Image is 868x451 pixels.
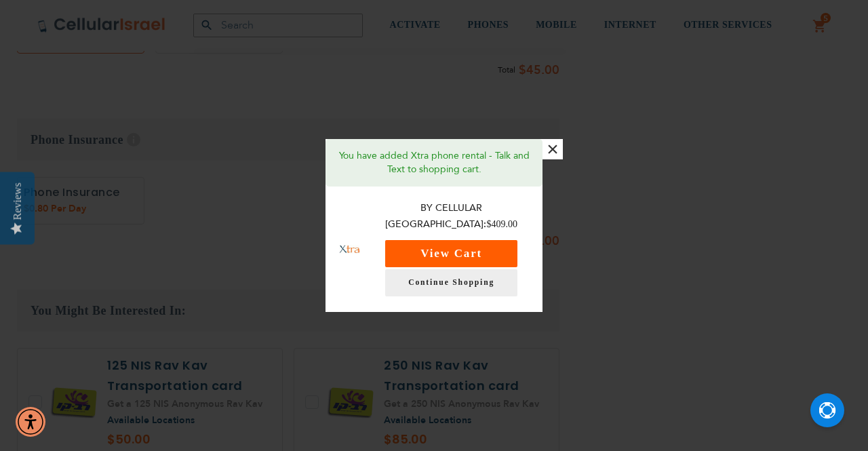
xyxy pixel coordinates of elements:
[336,149,532,176] p: You have added Xtra phone rental - Talk and Text to shopping cart.
[374,200,529,233] p: By Cellular [GEOGRAPHIC_DATA]:
[486,219,517,229] span: $409.00
[16,407,45,437] div: Accessibility Menu
[385,240,517,267] button: View Cart
[12,182,24,220] div: Reviews
[542,139,563,159] button: ×
[385,269,517,296] a: Continue Shopping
